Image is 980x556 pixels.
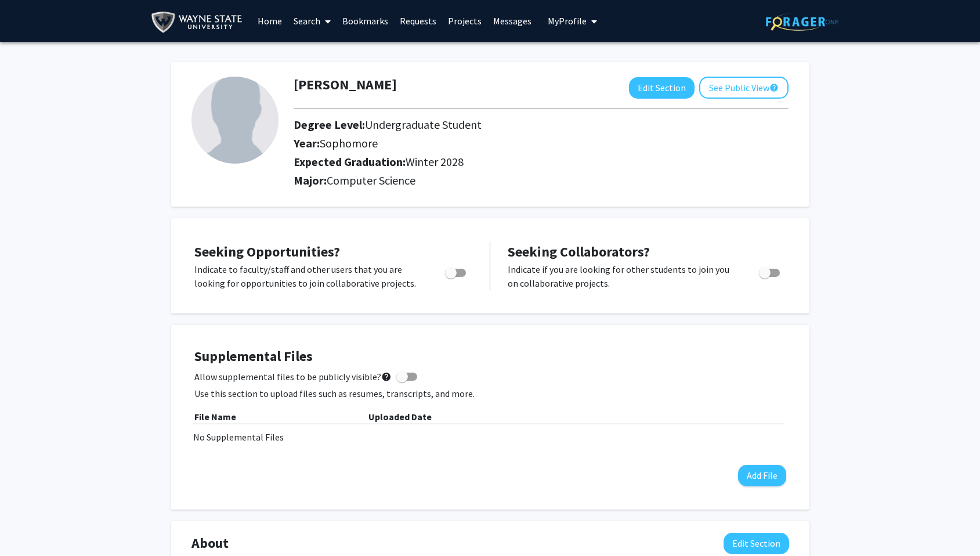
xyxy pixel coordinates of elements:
mat-icon: help [769,81,779,95]
h2: Year: [294,136,771,150]
img: Profile Picture [191,77,279,164]
div: Toggle [754,262,786,280]
p: Indicate if you are looking for other students to join you on collaborative projects. [508,262,737,290]
span: Winter 2028 [406,154,464,169]
h2: Expected Graduation: [294,155,771,169]
mat-icon: help [381,370,392,384]
button: Edit Section [629,77,695,99]
span: Sophomore [320,136,378,150]
span: My Profile [548,15,587,27]
h2: Major: [294,174,789,187]
img: Wayne State University Logo [151,9,248,35]
span: Allow supplemental files to be publicly visible? [194,370,392,384]
p: Indicate to faculty/staff and other users that you are looking for opportunities to join collabor... [194,262,423,290]
b: File Name [194,411,236,423]
iframe: Chat [9,504,49,547]
a: Bookmarks [337,1,394,41]
button: Edit About [724,533,789,554]
span: Undergraduate Student [365,117,482,132]
h2: Degree Level: [294,118,771,132]
div: Toggle [440,262,472,280]
span: Seeking Opportunities? [194,243,340,261]
a: Messages [487,1,537,41]
p: Use this section to upload files such as resumes, transcripts, and more. [194,387,786,400]
button: Add File [738,465,786,486]
button: See Public View [699,77,789,99]
span: Seeking Collaborators? [508,243,650,261]
img: ForagerOne Logo [766,13,838,31]
a: Projects [442,1,487,41]
a: Requests [394,1,442,41]
span: Computer Science [327,173,415,187]
span: About [191,533,229,554]
div: No Supplemental Files [193,430,787,444]
h4: Supplemental Files [194,348,786,365]
h1: [PERSON_NAME] [294,77,397,93]
a: Home [252,1,288,41]
b: Uploaded Date [368,411,432,423]
a: Search [288,1,337,41]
